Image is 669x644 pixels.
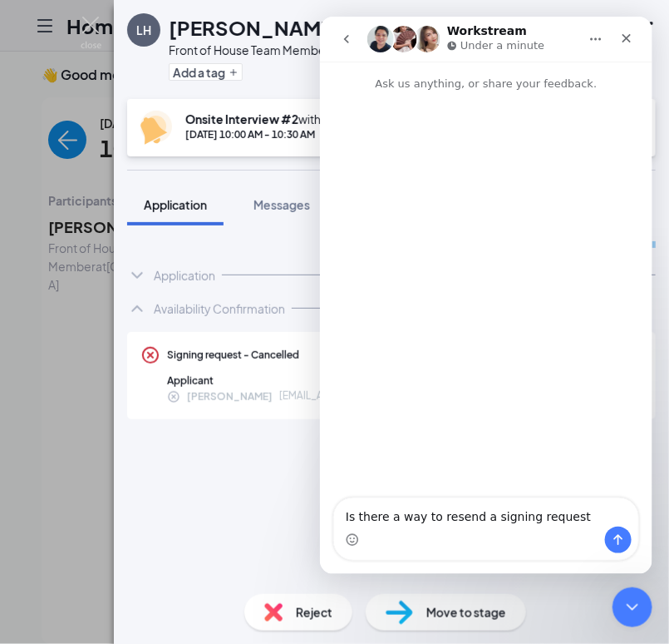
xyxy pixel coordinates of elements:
div: Signing request - Cancelled [167,348,299,362]
svg: CrossCircle [140,345,160,365]
span: [EMAIL_ADDRESS][DOMAIN_NAME] [279,389,450,404]
div: Availability Confirmation [154,300,285,317]
svg: ChevronDown [127,265,147,285]
svg: Plus [229,67,239,77]
span: Move to stage [426,603,506,622]
div: Application [154,267,215,284]
span: Reject [296,603,332,622]
b: Onsite Interview #2 [185,111,298,126]
svg: CrossCircle [167,390,180,404]
span: Application [144,197,207,212]
iframe: Intercom live chat [612,587,652,627]
div: [DATE] 10:00 AM - 10:30 AM [185,127,417,141]
span: Messages [253,197,310,212]
div: Front of House Team Member at [GEOGRAPHIC_DATA] [169,42,462,58]
button: PlusAdd a tag [169,63,243,81]
iframe: Intercom live chat [320,17,652,574]
div: Applicant [167,374,642,388]
span: [PERSON_NAME] [187,388,273,405]
div: with [PERSON_NAME] [185,111,417,127]
svg: Ellipses [636,13,656,33]
div: LH [136,22,151,38]
svg: ChevronUp [127,299,147,319]
h1: [PERSON_NAME] [169,13,341,42]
